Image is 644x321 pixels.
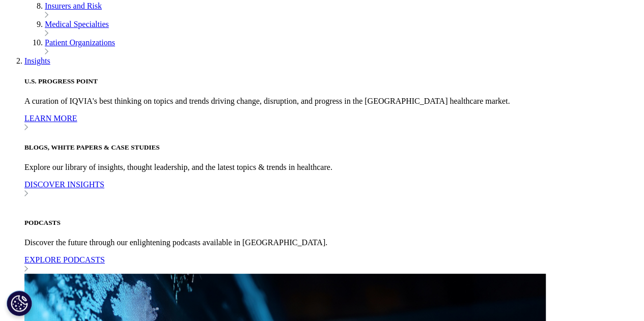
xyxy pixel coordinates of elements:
a: Medical Specialties [45,20,109,28]
a: Patient Organizations [45,38,115,47]
p: A curation of IQVIA's best thinking on topics and trends driving change, disruption, and progress... [24,97,640,106]
p: Explore our library of insights, thought leadership, and the latest topics & trends in healthcare. [24,163,640,172]
h5: U.S. PROGRESS POINT [24,77,640,85]
a: Insurers and Risk [45,2,102,10]
a: EXPLORE PODCASTS [24,255,640,274]
a: Insights [24,56,50,65]
button: Cookies Settings [7,290,32,316]
h5: BLOGS, WHITE PAPERS & CASE STUDIES [24,143,640,152]
p: Discover the future through our enlightening podcasts available in [GEOGRAPHIC_DATA]. [24,238,640,247]
a: LEARN MORE [24,114,640,132]
a: DISCOVER INSIGHTS [24,180,640,198]
h5: PODCASTS [24,219,640,227]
